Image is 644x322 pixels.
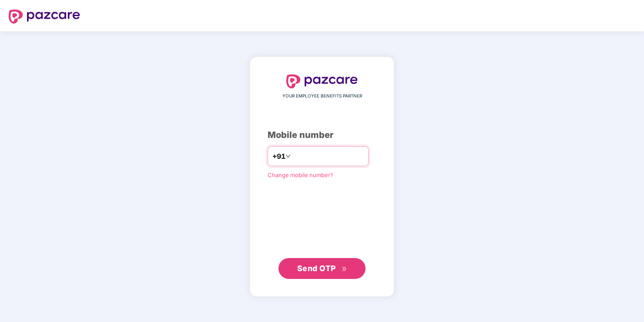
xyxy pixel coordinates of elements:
[272,151,285,162] span: +91
[297,264,336,273] span: Send OTP
[268,128,376,142] div: Mobile number
[268,171,333,178] a: Change mobile number?
[342,266,347,272] span: double-right
[9,10,80,23] img: logo
[282,93,362,100] span: YOUR EMPLOYEE BENEFITS PARTNER
[285,154,291,159] span: down
[286,74,358,88] img: logo
[278,258,366,279] button: Send OTPdouble-right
